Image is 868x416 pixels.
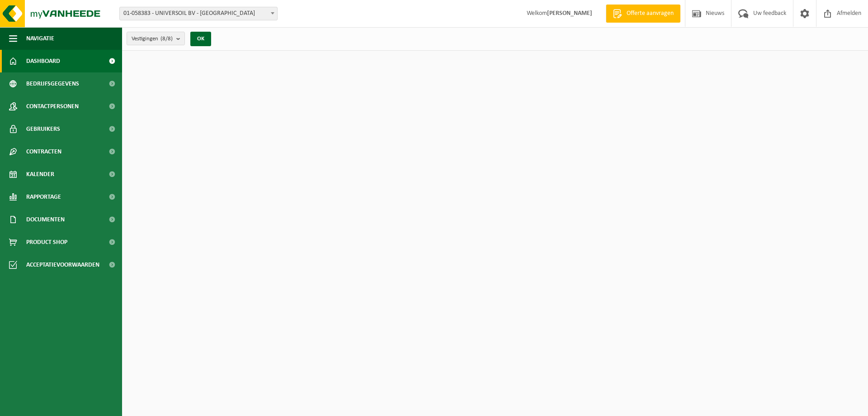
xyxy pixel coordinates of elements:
[26,140,61,163] span: Contracten
[190,32,211,46] button: OK
[26,231,67,253] span: Product Shop
[132,32,173,46] span: Vestigingen
[26,163,54,186] span: Kalender
[624,9,676,18] span: Offerte aanvragen
[127,32,185,45] button: Vestigingen(8/8)
[26,208,65,231] span: Documenten
[26,27,54,50] span: Navigatie
[26,50,60,72] span: Dashboard
[26,118,60,140] span: Gebruikers
[26,72,79,95] span: Bedrijfsgegevens
[26,95,79,118] span: Contactpersonen
[120,7,277,20] span: 01-058383 - UNIVERSOIL BV - WOLUWE-SAINT-PIERRE
[606,5,680,23] a: Offerte aanvragen
[119,7,278,20] span: 01-058383 - UNIVERSOIL BV - WOLUWE-SAINT-PIERRE
[547,10,592,17] strong: [PERSON_NAME]
[26,253,99,276] span: Acceptatievoorwaarden
[160,36,173,42] count: (8/8)
[26,186,61,208] span: Rapportage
